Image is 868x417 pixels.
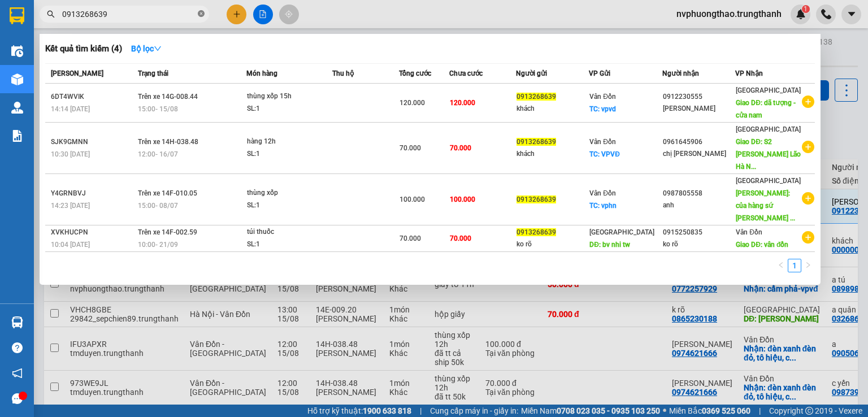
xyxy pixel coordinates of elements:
div: thùng xốp 15h [247,90,332,103]
span: down [154,45,162,53]
span: plus-circle [802,141,814,153]
img: warehouse-icon [11,73,23,85]
span: [PERSON_NAME] [51,69,103,77]
span: Vân Đồn [589,138,616,146]
span: DĐ: bv nhi tw [589,241,630,249]
span: 10:00 - 21/09 [138,241,178,249]
img: warehouse-icon [11,102,23,114]
input: Tìm tên, số ĐT hoặc mã đơn [62,8,196,20]
div: ko rõ [663,238,735,250]
span: Thu hộ [332,69,354,77]
span: search [47,10,55,18]
span: [GEOGRAPHIC_DATA] [736,86,801,94]
span: 15:00 - 15/08 [138,105,178,113]
div: SJK9GMNN [51,136,134,148]
span: Món hàng [246,69,277,77]
img: solution-icon [11,130,23,142]
span: [GEOGRAPHIC_DATA] [736,125,801,133]
div: SL: 1 [247,103,332,115]
span: 10:04 [DATE] [51,241,90,249]
span: plus-circle [802,95,814,108]
span: Giao DĐ: vân đồn [736,241,788,249]
div: [PERSON_NAME] [663,103,735,115]
span: TC: vphn [589,202,617,210]
span: right [805,262,811,268]
span: Tổng cước [399,69,431,77]
span: 70.000 [400,234,421,242]
div: thùng xốp [247,187,332,199]
span: close-circle [198,10,205,17]
span: 70.000 [450,234,471,242]
span: 70.000 [400,144,421,152]
div: khách [517,148,588,160]
div: 0912230555 [663,91,735,103]
span: Chưa cước [449,69,483,77]
span: Trạng thái [138,69,168,77]
img: warehouse-icon [11,45,23,57]
img: logo-vxr [10,7,24,24]
div: hàng 12h [247,136,332,148]
span: [GEOGRAPHIC_DATA] [736,177,801,185]
span: Trên xe 14G-008.44 [138,93,198,101]
span: close-circle [198,9,205,20]
span: 100.000 [400,196,425,203]
button: left [774,259,788,272]
div: khách [517,103,588,115]
li: Previous Page [774,259,788,272]
span: 14:14 [DATE] [51,105,90,113]
button: right [801,259,815,272]
span: left [778,262,784,268]
span: [GEOGRAPHIC_DATA] [589,228,654,236]
span: 0913268639 [517,138,556,146]
span: Người gửi [516,69,547,77]
span: notification [12,368,23,379]
span: question-circle [12,342,23,353]
h3: Kết quả tìm kiếm ( 4 ) [45,43,122,55]
span: Vân Đồn [589,189,616,197]
span: 15:00 - 08/07 [138,202,178,210]
span: 70.000 [450,144,471,152]
span: Người nhận [662,69,699,77]
span: 100.000 [450,196,475,203]
span: 0913268639 [517,93,556,101]
span: VP Gửi [589,69,610,77]
span: 0913268639 [517,228,556,236]
span: 120.000 [450,99,475,107]
strong: Bộ lọc [131,44,162,53]
div: 6DT4WVIK [51,91,134,103]
img: warehouse-icon [11,316,23,328]
span: VP Nhận [735,69,763,77]
div: 0961645906 [663,136,735,148]
span: Vân Đồn [589,93,616,101]
span: Trên xe 14F-010.05 [138,189,197,197]
div: chị [PERSON_NAME] [663,148,735,160]
span: plus-circle [802,192,814,205]
div: túi thuốc [247,226,332,238]
span: 0913268639 [517,196,556,203]
div: SL: 1 [247,238,332,251]
button: Bộ lọcdown [122,40,171,58]
span: message [12,393,23,404]
div: SL: 1 [247,148,332,160]
div: Y4GRNBVJ [51,188,134,199]
span: plus-circle [802,231,814,244]
span: Trên xe 14F-002.59 [138,228,197,236]
a: 1 [788,259,801,272]
span: TC: vpvd [589,105,616,113]
div: 0987805558 [663,188,735,199]
div: 0915250835 [663,227,735,238]
span: 12:00 - 16/07 [138,150,178,158]
div: anh [663,199,735,211]
span: TC: VPVĐ [589,150,620,158]
span: Trên xe 14H-038.48 [138,138,198,146]
span: Giao DĐ: dã tượng - cửa nam [736,99,796,119]
span: Giao DĐ: S2 [PERSON_NAME] Lão Hà N... [736,138,801,171]
span: [PERSON_NAME]: của hàng sứ [PERSON_NAME] ... [736,189,795,222]
div: SL: 1 [247,199,332,212]
div: XVKHUCPN [51,227,134,238]
div: ko rõ [517,238,588,250]
span: 10:30 [DATE] [51,150,90,158]
li: 1 [788,259,801,272]
span: 14:23 [DATE] [51,202,90,210]
span: 120.000 [400,99,425,107]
